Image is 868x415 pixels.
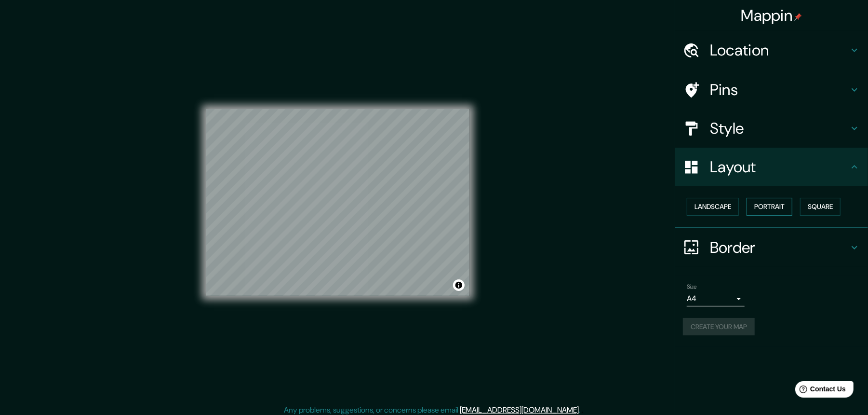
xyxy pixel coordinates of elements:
h4: Mappin [741,6,802,25]
a: [EMAIL_ADDRESS][DOMAIN_NAME] [460,405,579,415]
button: Square [800,198,841,216]
button: Portrait [747,198,792,216]
iframe: Help widget launcher [782,377,857,404]
h4: Pins [710,80,849,99]
h4: Border [710,238,849,257]
h4: Layout [710,157,849,177]
div: Border [675,228,868,267]
h4: Location [710,41,849,60]
canvas: Map [206,109,469,296]
div: Layout [675,148,868,186]
button: Toggle attribution [453,279,465,291]
button: Landscape [687,198,739,216]
label: Size [687,282,697,290]
div: Location [675,31,868,69]
div: Pins [675,70,868,109]
div: Style [675,109,868,148]
img: pin-icon.png [794,13,802,21]
div: A4 [687,291,745,306]
h4: Style [710,119,849,138]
